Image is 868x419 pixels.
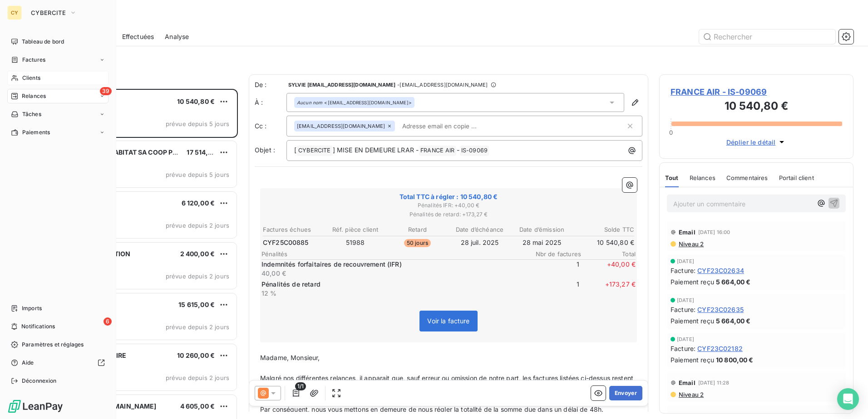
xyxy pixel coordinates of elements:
[671,98,842,116] h3: 10 540,80 €
[187,148,222,156] span: 17 514,00 €
[325,225,386,234] th: Réf. pièce client
[22,359,34,367] span: Aide
[399,119,503,133] input: Adresse email en copie ...
[525,260,579,278] span: 1
[665,174,679,181] span: Tout
[511,238,572,248] td: 28 mai 2025
[122,32,154,41] span: Effectuées
[178,301,215,308] span: 15 615,00 €
[21,322,55,331] span: Notifications
[698,229,730,235] span: [DATE] 16:00
[261,250,527,258] span: Pénalités
[166,323,229,331] span: prévue depuis 2 jours
[255,122,286,131] label: Cc :
[261,269,523,278] p: 40,00 €
[262,225,324,234] th: Factures échues
[671,316,714,326] span: Paiement reçu
[7,5,22,20] div: CY
[427,317,469,325] span: Voir la facture
[671,305,695,314] span: Facture :
[297,123,385,129] span: [EMAIL_ADDRESS][DOMAIN_NAME]
[678,391,704,398] span: Niveau 2
[297,99,322,106] em: Aucun nom
[7,399,64,414] img: Logo LeanPay
[697,344,743,353] span: CYF23C02182
[104,317,112,326] span: 6
[255,98,286,107] label: À :
[397,82,488,88] span: - [EMAIL_ADDRESS][DOMAIN_NAME]
[716,277,751,287] span: 5 664,00 €
[779,174,814,181] span: Portail client
[261,210,636,219] span: Pénalités de retard : + 173,27 €
[260,354,320,361] span: Madame, Monsieur,
[44,89,238,419] div: grid
[671,355,714,365] span: Paiement reçu
[724,137,789,147] button: Déplier le détail
[525,280,579,298] span: 1
[697,266,744,275] span: CYF23C02634
[7,356,108,370] a: Aide
[261,260,523,269] p: Indemnités forfaitaires de recouvrement (IFR)
[573,225,635,234] th: Solde TTC
[260,374,635,392] span: Malgré nos différentes relances, il apparait que, sauf erreur ou omission de notre part, les fact...
[837,388,859,410] div: Open Intercom Messenger
[404,239,431,247] span: 50 jours
[325,238,386,248] td: 51988
[677,258,694,264] span: [DATE]
[166,273,229,280] span: prévue depuis 2 jours
[22,110,41,118] span: Tâches
[726,174,768,181] span: Commentaires
[671,344,695,353] span: Facture :
[716,355,754,365] span: 10 800,00 €
[690,174,715,181] span: Relances
[22,38,64,46] span: Tableau de bord
[333,146,419,154] span: ] MISE EN DEMEURE LRAR -
[294,146,296,154] span: [
[699,29,835,44] input: Rechercher
[182,199,215,207] span: 6 120,00 €
[460,146,489,156] span: IS-09069
[698,380,730,385] span: [DATE] 11:28
[671,266,695,275] span: Facture :
[100,87,112,95] span: 39
[288,82,395,88] span: SYLVIE [EMAIL_ADDRESS][DOMAIN_NAME]
[581,260,636,278] span: + 40,00 €
[457,146,459,154] span: -
[261,289,523,298] p: 12 %
[677,336,694,342] span: [DATE]
[716,316,751,326] span: 5 664,00 €
[419,146,456,156] span: FRANCE AIR
[64,148,212,156] span: SAVOISIENNE HABITAT SA COOP PRODUC HLM
[261,280,523,289] p: Pénalités de retard
[22,56,45,64] span: Factures
[726,137,776,147] span: Déplier le détail
[166,120,229,127] span: prévue depuis 5 jours
[31,9,66,16] span: CYBERCITE
[387,225,448,234] th: Retard
[261,192,636,201] span: Total TTC à régler : 10 540,80 €
[177,351,215,359] span: 10 260,00 €
[679,379,695,386] span: Email
[180,402,215,410] span: 4 605,00 €
[255,80,286,89] span: De :
[261,201,636,209] span: Pénalités IFR : + 40,00 €
[669,129,673,136] span: 0
[166,222,229,229] span: prévue depuis 2 jours
[678,240,704,248] span: Niveau 2
[22,128,50,136] span: Paiements
[177,97,215,105] span: 10 540,80 €
[260,405,603,413] span: Par conséquent, nous vous mettons en demeure de nous régler la totalité de la somme due dans un d...
[449,225,510,234] th: Date d’échéance
[671,86,842,98] span: FRANCE AIR - IS-09069
[165,32,189,41] span: Analyse
[166,374,229,381] span: prévue depuis 2 jours
[511,225,572,234] th: Date d’émission
[527,250,581,258] span: Nbr de factures
[22,341,84,349] span: Paramètres et réglages
[263,238,309,247] span: CYF25C00885
[295,382,306,390] span: 1/1
[609,386,642,400] button: Envoyer
[297,99,412,106] div: <[EMAIL_ADDRESS][DOMAIN_NAME]>
[671,277,714,287] span: Paiement reçu
[679,229,695,236] span: Email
